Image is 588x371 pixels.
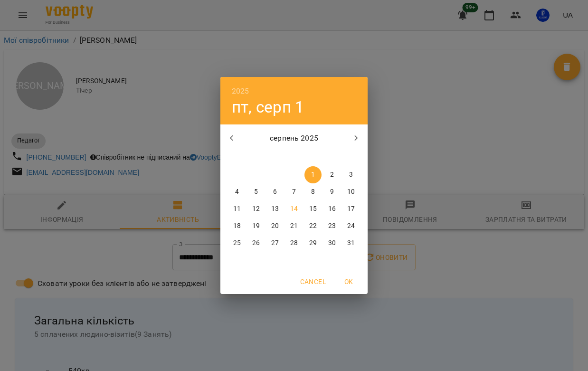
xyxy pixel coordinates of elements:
button: Cancel [296,273,330,290]
button: 15 [304,200,322,218]
button: 23 [323,218,341,235]
p: 1 [311,170,315,180]
p: 18 [233,221,241,231]
p: 15 [309,204,317,214]
button: OK [333,273,364,290]
button: 29 [304,235,322,252]
span: OK [337,276,360,287]
p: 28 [290,238,298,248]
p: 27 [271,238,279,248]
p: серпень 2025 [243,133,345,144]
p: 4 [235,187,239,197]
p: 11 [233,204,241,214]
p: 3 [349,170,353,180]
button: 7 [285,183,303,200]
button: 22 [304,218,322,235]
span: нд [342,152,360,162]
p: 10 [347,187,355,197]
button: 13 [266,200,284,218]
button: 21 [285,218,303,235]
button: 26 [247,235,265,252]
p: 2 [330,170,334,180]
button: 6 [266,183,284,200]
button: 14 [285,200,303,218]
button: 1 [304,166,322,183]
button: 2 [323,166,341,183]
button: 25 [228,235,246,252]
button: пт, серп 1 [232,97,304,117]
p: 24 [347,221,355,231]
button: 17 [342,200,360,218]
button: 4 [228,183,246,200]
button: 18 [228,218,246,235]
p: 31 [347,238,355,248]
p: 29 [309,238,317,248]
p: 5 [254,187,258,197]
span: чт [285,152,303,162]
p: 25 [233,238,241,248]
span: пт [304,152,322,162]
p: 19 [252,221,260,231]
p: 7 [292,187,296,197]
button: 8 [304,183,322,200]
button: 20 [266,218,284,235]
p: 9 [330,187,334,197]
p: 8 [311,187,315,197]
span: сб [323,152,341,162]
button: 24 [342,218,360,235]
button: 5 [247,183,265,200]
button: 10 [342,183,360,200]
button: 30 [323,235,341,252]
p: 12 [252,204,260,214]
button: 11 [228,200,246,218]
span: вт [247,152,265,162]
p: 20 [271,221,279,231]
p: 17 [347,204,355,214]
p: 6 [273,187,277,197]
p: 23 [328,221,336,231]
button: 19 [247,218,265,235]
button: 9 [323,183,341,200]
p: 30 [328,238,336,248]
button: 31 [342,235,360,252]
button: 28 [285,235,303,252]
span: ср [266,152,284,162]
p: 22 [309,221,317,231]
span: Cancel [300,276,326,287]
button: 2025 [232,85,249,98]
p: 14 [290,204,298,214]
span: пн [228,152,246,162]
p: 16 [328,204,336,214]
p: 13 [271,204,279,214]
button: 12 [247,200,265,218]
p: 21 [290,221,298,231]
button: 16 [323,200,341,218]
button: 27 [266,235,284,252]
button: 3 [342,166,360,183]
p: 26 [252,238,260,248]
